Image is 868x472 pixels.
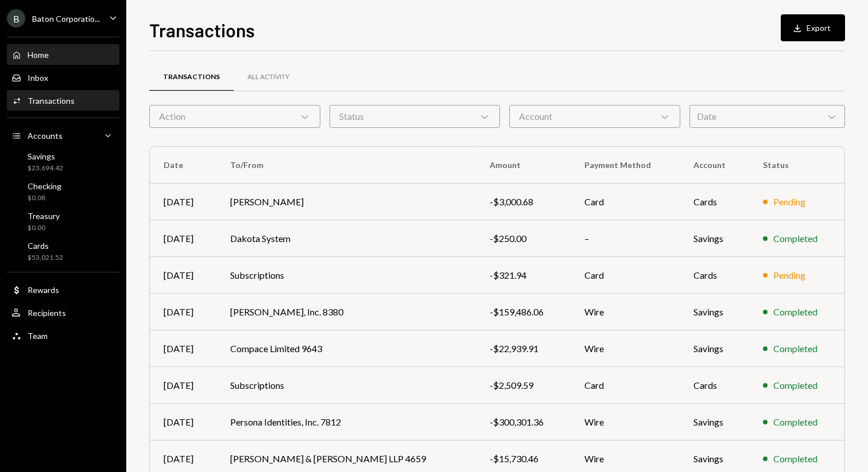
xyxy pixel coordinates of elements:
[32,14,100,24] div: Baton Corporatio...
[28,73,48,83] div: Inbox
[490,195,557,209] div: -$3,000.68
[773,452,817,466] div: Completed
[490,379,557,392] div: -$2,509.59
[773,232,817,245] div: Completed
[28,96,75,106] div: Transactions
[216,184,476,220] td: [PERSON_NAME]
[28,211,60,221] div: Treasury
[149,18,255,41] h1: Transactions
[7,302,119,323] a: Recipients
[773,268,805,282] div: Pending
[680,257,749,294] td: Cards
[490,232,557,245] div: -$250.00
[216,404,476,440] td: Persona Identities, Inc. 7812
[571,257,680,294] td: Card
[216,294,476,330] td: [PERSON_NAME], Inc. 8380
[7,44,119,65] a: Home
[164,379,203,392] div: [DATE]
[476,147,571,184] th: Amount
[28,241,63,251] div: Cards
[28,331,48,341] div: Team
[680,184,749,220] td: Cards
[234,63,303,92] a: All Activity
[7,178,119,205] a: Checking$0.08
[247,72,289,82] div: All Activity
[490,305,557,319] div: -$159,486.06
[571,367,680,404] td: Card
[490,342,557,356] div: -$22,939.91
[28,285,59,295] div: Rewards
[164,232,203,245] div: [DATE]
[490,268,557,282] div: -$321.94
[689,105,845,128] div: Date
[28,163,63,173] div: $23,694.42
[680,330,749,367] td: Savings
[216,367,476,404] td: Subscriptions
[7,148,119,175] a: Savings$23,694.42
[680,220,749,257] td: Savings
[680,147,749,184] th: Account
[781,14,845,41] button: Export
[164,342,203,356] div: [DATE]
[7,67,119,88] a: Inbox
[164,195,203,209] div: [DATE]
[571,404,680,440] td: Wire
[571,294,680,330] td: Wire
[773,195,805,209] div: Pending
[164,452,203,466] div: [DATE]
[216,147,476,184] th: To/From
[680,294,749,330] td: Savings
[28,253,63,263] div: $53,021.52
[164,268,203,282] div: [DATE]
[330,105,501,128] div: Status
[749,147,844,184] th: Status
[163,72,220,82] div: Transactions
[7,237,119,265] a: Cards$53,021.52
[7,90,119,111] a: Transactions
[216,330,476,367] td: Compace Limited 9643
[773,415,817,429] div: Completed
[773,342,817,356] div: Completed
[7,325,119,346] a: Team
[7,9,25,28] div: B
[28,50,49,60] div: Home
[28,193,61,203] div: $0.08
[571,147,680,184] th: Payment Method
[571,184,680,220] td: Card
[680,367,749,404] td: Cards
[150,147,216,184] th: Date
[164,415,203,429] div: [DATE]
[571,220,680,257] td: –
[7,208,119,235] a: Treasury$0.00
[509,105,680,128] div: Account
[7,279,119,300] a: Rewards
[7,125,119,146] a: Accounts
[216,257,476,294] td: Subscriptions
[28,223,60,233] div: $0.00
[28,181,61,191] div: Checking
[773,305,817,319] div: Completed
[28,308,66,318] div: Recipients
[216,220,476,257] td: Dakota System
[680,404,749,440] td: Savings
[28,131,63,141] div: Accounts
[164,305,203,319] div: [DATE]
[490,452,557,466] div: -$15,730.46
[149,63,234,92] a: Transactions
[571,330,680,367] td: Wire
[149,105,320,128] div: Action
[773,379,817,392] div: Completed
[490,415,557,429] div: -$300,301.36
[28,151,63,161] div: Savings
